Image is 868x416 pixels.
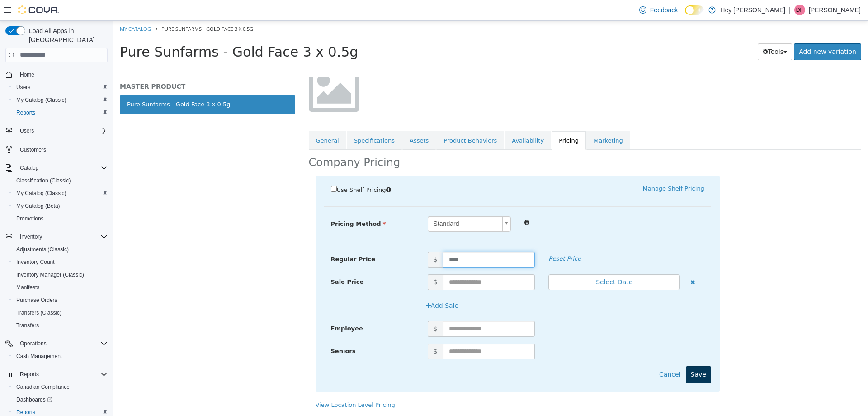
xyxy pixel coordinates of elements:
[16,177,71,184] span: Classification (Classic)
[16,96,66,104] span: My Catalog (Classic)
[16,125,38,136] button: Users
[13,95,70,105] a: My Catalog (Classic)
[541,345,572,362] button: Cancel
[25,26,108,44] span: Load All Apps in [GEOGRAPHIC_DATA]
[13,95,108,105] span: My Catalog (Classic)
[529,164,591,171] a: Manage Shelf Pricing
[20,146,46,153] span: Customers
[392,110,438,129] a: Availability
[13,201,108,211] span: My Catalog (Beta)
[13,213,108,224] span: Promotions
[9,294,111,306] button: Purchase Orders
[13,269,108,280] span: Inventory Manager (Classic)
[218,304,250,311] span: Employee
[13,107,39,118] a: Reports
[315,253,330,269] span: $
[16,84,30,91] span: Users
[7,23,245,39] span: Pure Sunfarms - Gold Face 3 x 0.5g
[13,201,64,211] a: My Catalog (Beta)
[720,5,785,15] p: Hey [PERSON_NAME]
[9,174,111,187] button: Classification (Classic)
[13,351,108,362] span: Cash Management
[13,188,70,199] a: My Catalog (Classic)
[636,1,681,19] a: Feedback
[16,143,108,155] span: Customers
[9,393,111,406] a: Dashboards
[2,143,111,156] button: Customers
[9,268,111,281] button: Inventory Manager (Classic)
[13,257,108,268] span: Inventory Count
[203,381,282,387] a: View Location Level Pricing
[2,124,111,137] button: Users
[218,235,262,242] span: Regular Price
[435,253,567,269] button: Select Date
[13,244,72,255] a: Adjustments (Classic)
[308,277,351,293] button: Add Sale
[20,340,47,347] span: Operations
[789,5,791,15] p: |
[13,382,73,392] a: Canadian Compliance
[20,71,34,78] span: Home
[315,196,398,211] a: Standard
[13,351,66,362] a: Cash Management
[645,23,679,39] button: Tools
[16,338,108,349] span: Operations
[16,163,108,173] span: Catalog
[323,110,391,129] a: Product Behaviors
[218,258,251,264] span: Sale Price
[7,5,38,11] a: My Catalog
[16,163,42,173] button: Catalog
[16,271,84,278] span: Inventory Manager (Classic)
[13,213,47,224] a: Promotions
[9,94,111,106] button: My Catalog (Classic)
[16,409,35,416] span: Reports
[218,327,243,334] span: Seniors
[2,337,111,350] button: Operations
[289,110,323,129] a: Assets
[9,256,111,268] button: Inventory Count
[196,110,233,129] a: General
[473,110,517,129] a: Marketing
[18,5,59,14] img: Cova
[435,234,468,241] em: Reset Price
[13,307,108,318] span: Transfers (Classic)
[9,306,111,319] button: Transfers (Classic)
[224,166,273,172] span: Use Shelf Pricing
[9,319,111,332] button: Transfers
[16,69,108,80] span: Home
[13,82,108,93] span: Users
[20,127,34,134] span: Users
[16,109,35,116] span: Reports
[681,23,748,39] a: Add new variation
[13,282,108,293] span: Manifests
[9,243,111,256] button: Adjustments (Classic)
[439,110,473,129] a: Pricing
[2,230,111,243] button: Inventory
[16,284,39,291] span: Manifests
[2,68,111,81] button: Home
[9,281,111,294] button: Manifests
[16,396,52,403] span: Dashboards
[809,5,861,15] p: [PERSON_NAME]
[20,371,39,378] span: Reports
[9,350,111,363] button: Cash Management
[20,233,42,240] span: Inventory
[9,212,111,225] button: Promotions
[2,368,111,381] button: Reports
[13,382,108,392] span: Canadian Compliance
[13,188,108,199] span: My Catalog (Classic)
[20,164,38,172] span: Catalog
[573,345,598,362] button: Save
[13,320,42,331] a: Transfers
[13,307,65,318] a: Transfers (Classic)
[796,5,803,15] span: DF
[9,381,111,393] button: Canadian Compliance
[13,295,61,306] a: Purchase Orders
[7,74,182,93] a: Pure Sunfarms - Gold Face 3 x 0.5g
[234,110,289,129] a: Specifications
[16,258,55,266] span: Inventory Count
[16,369,108,380] span: Reports
[315,323,330,339] span: $
[218,200,273,206] span: Pricing Method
